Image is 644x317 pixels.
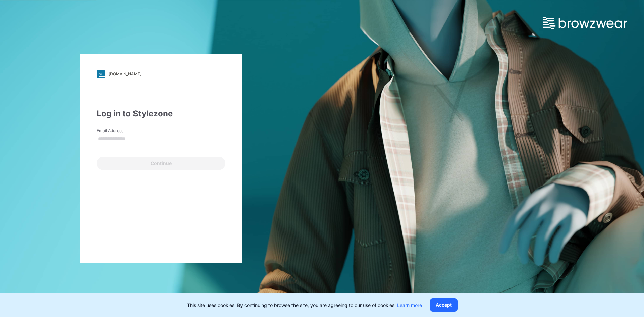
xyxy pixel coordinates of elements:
div: Log in to Stylezone [97,108,225,120]
div: [DOMAIN_NAME] [109,71,141,76]
img: browzwear-logo.73288ffb.svg [543,17,627,29]
label: Email Address [97,128,144,134]
button: Accept [430,298,458,312]
img: svg+xml;base64,PHN2ZyB3aWR0aD0iMjgiIGhlaWdodD0iMjgiIHZpZXdCb3g9IjAgMCAyOCAyOCIgZmlsbD0ibm9uZSIgeG... [97,70,105,78]
p: This site uses cookies. By continuing to browse the site, you are agreeing to our use of cookies. [187,302,422,309]
a: Learn more [397,302,422,308]
a: [DOMAIN_NAME] [97,70,225,78]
